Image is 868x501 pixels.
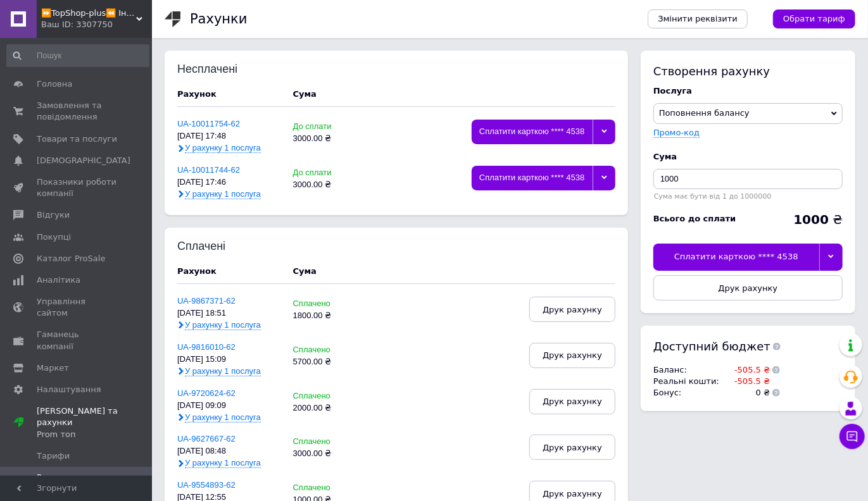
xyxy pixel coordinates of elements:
div: Рахунок [177,89,280,100]
div: 3000.00 ₴ [293,449,363,459]
div: Cума [653,151,843,163]
a: UA-9627667-62 [177,434,236,443]
a: UA-9554893-62 [177,480,236,490]
span: Змінити реквізити [658,13,738,25]
div: Сплачені [177,240,260,253]
span: Аналітика [37,275,80,286]
div: ₴ [793,213,843,226]
div: [DATE] 18:51 [177,309,280,318]
div: Рахунок [177,266,280,277]
td: -505.5 ₴ [722,376,770,387]
td: Баланс : [653,364,722,376]
span: Друк рахунку [543,305,602,314]
div: Сплатити карткою **** 4538 [472,120,593,144]
span: Друк рахунку [719,283,778,293]
button: Друк рахунку [529,297,615,322]
span: Відгуки [37,209,70,221]
a: Обрати тариф [773,9,855,28]
div: Ваш ID: 3307750 [41,19,152,30]
button: Друк рахунку [529,389,615,414]
span: Замовлення та повідомлення [37,100,117,123]
span: Друк рахунку [543,397,602,406]
a: UA-10011754-62 [177,119,240,128]
span: Головна [37,78,72,90]
span: Поповнення балансу [659,108,750,118]
span: Друк рахунку [543,443,602,452]
div: 3000.00 ₴ [293,134,363,144]
div: Сплачено [293,392,363,401]
span: У рахунку 1 послуга [185,458,261,468]
span: Гаманець компанії [37,329,117,352]
div: [DATE] 09:09 [177,401,280,411]
span: Обрати тариф [783,13,845,25]
div: Сума має бути від 1 до 1000000 [653,192,843,201]
div: 5700.00 ₴ [293,357,363,367]
h1: Рахунки [190,11,247,27]
div: Сплатити карткою **** 4538 [472,166,593,190]
span: Показники роботи компанії [37,176,117,199]
div: До сплати [293,122,363,132]
label: Промо-код [653,128,700,137]
b: 1000 [793,212,829,227]
div: [DATE] 17:48 [177,132,280,141]
td: -505.5 ₴ [722,364,770,376]
div: Сплачено [293,299,363,309]
span: Покупці [37,232,71,243]
span: Товари та послуги [37,133,117,145]
input: Пошук [6,44,149,67]
span: Маркет [37,362,69,374]
input: Введіть суму [653,169,843,189]
div: До сплати [293,168,363,178]
span: У рахунку 1 послуга [185,143,261,153]
button: Друк рахунку [653,275,843,300]
a: UA-9867371-62 [177,296,236,306]
div: Сплачено [293,345,363,355]
div: Сплатити карткою **** 4538 [653,244,819,270]
div: 3000.00 ₴ [293,180,363,190]
button: Друк рахунку [529,435,615,460]
div: Всього до сплати [653,213,736,225]
span: [DEMOGRAPHIC_DATA] [37,155,130,166]
span: У рахунку 1 послуга [185,412,261,423]
div: Несплачені [177,63,260,76]
a: UA-10011744-62 [177,165,240,175]
span: Налаштування [37,384,101,395]
span: [PERSON_NAME] та рахунки [37,405,152,440]
span: ⏩TopShop-plus⏪ Інтернет Магазин [41,8,136,19]
span: У рахунку 1 послуга [185,366,261,376]
div: [DATE] 15:09 [177,355,280,364]
button: Друк рахунку [529,343,615,368]
div: Послуга [653,85,843,97]
span: Друк рахунку [543,489,602,498]
button: Чат з покупцем [840,424,865,449]
span: У рахунку 1 послуга [185,320,261,330]
a: Змінити реквізити [648,9,748,28]
div: Prom топ [37,429,152,440]
td: 0 ₴ [722,387,770,399]
a: UA-9720624-62 [177,388,236,398]
div: [DATE] 08:48 [177,447,280,456]
td: Бонус : [653,387,722,399]
div: Cума [293,266,317,277]
div: [DATE] 17:46 [177,178,280,187]
span: Тарифи [37,450,70,462]
span: Друк рахунку [543,350,602,360]
div: Cума [293,89,317,100]
div: Сплачено [293,437,363,447]
td: Реальні кошти : [653,376,722,387]
div: Створення рахунку [653,63,843,79]
span: Доступний бюджет [653,338,771,354]
span: Управління сайтом [37,296,117,319]
span: Рахунки [37,472,72,483]
span: Каталог ProSale [37,253,105,264]
div: 2000.00 ₴ [293,404,363,413]
span: У рахунку 1 послуга [185,189,261,199]
a: UA-9816010-62 [177,342,236,352]
div: 1800.00 ₴ [293,311,363,321]
div: Сплачено [293,483,363,493]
